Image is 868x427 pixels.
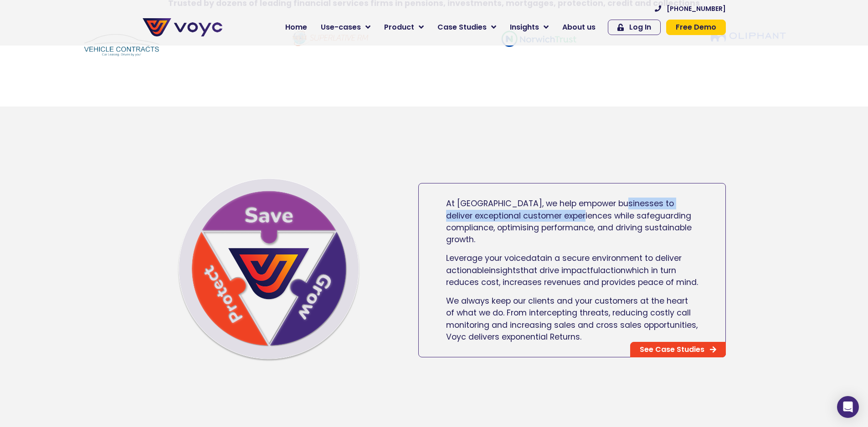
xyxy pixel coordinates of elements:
a: Free Demo [666,20,726,35]
a: See Case Studies [630,342,726,357]
span: See Case Studies [640,346,704,353]
span: Free Demo [676,24,716,31]
span: in a secure environment to deliver actionable [446,253,682,275]
span: At [GEOGRAPHIC_DATA], we help empower businesses to deliver exceptional customer experiences whil... [446,198,692,245]
span: [PHONE_NUMBER] [667,5,726,12]
span: Phone [121,36,144,47]
span: Use-cases [321,22,361,33]
span: Leverage your voice [446,253,526,264]
a: About us [555,18,602,36]
a: Log In [608,20,661,35]
iframe: Customer reviews powered by Trustpilot [138,111,730,122]
span: Product [384,22,414,33]
span: Case Studies [437,22,487,33]
a: Privacy Policy [188,189,231,198]
p: data insights action [446,252,698,288]
a: Case Studies [431,18,503,36]
span: Home [285,22,307,33]
span: Job title [121,74,152,84]
span: that drive impactful [520,265,600,276]
a: Home [278,18,314,36]
span: About us [562,22,596,33]
img: voyc-full-logo [143,18,222,36]
span: Insights [510,22,539,33]
span: Log In [629,24,651,31]
a: Use-cases [314,18,377,36]
span: which in turn reduces cost, increases revenues and provides peace of mind. [446,265,698,288]
a: Insights [503,18,555,36]
a: [PHONE_NUMBER] [655,5,726,12]
div: Open Intercom Messenger [837,396,859,418]
span: We always keep our clients and your customers at the heart of what we do. From intercepting threa... [446,295,698,342]
a: Product [377,18,431,36]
